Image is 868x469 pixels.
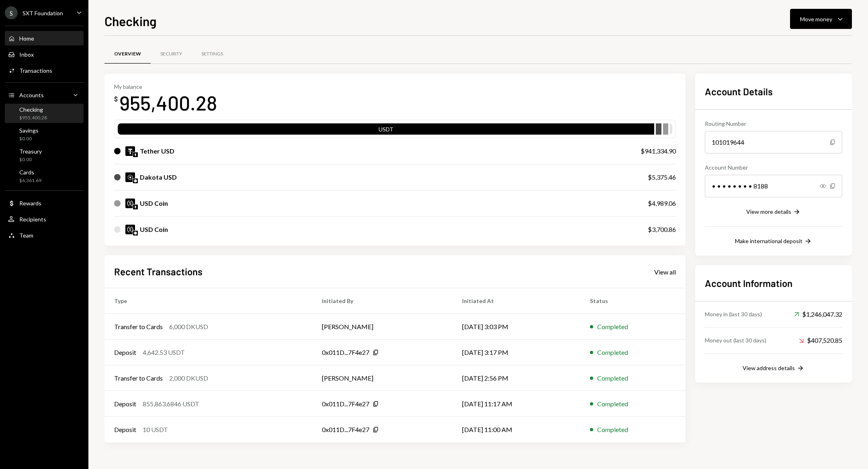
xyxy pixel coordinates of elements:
div: View address details [743,365,795,371]
div: Completed [597,322,628,332]
a: Treasury$0.00 [5,145,84,165]
div: 6,000 DKUSD [169,322,208,332]
th: Status [580,288,686,314]
div: View more details [746,208,791,215]
div: Rewards [19,200,41,207]
td: [DATE] 3:17 PM [452,340,580,365]
img: ethereum-mainnet [133,152,138,157]
div: 0x011D...7F4e27 [322,348,369,357]
td: [PERSON_NAME] [312,365,452,391]
div: 855,863.6846 USDT [143,399,199,409]
a: Home [5,31,84,45]
div: Completed [597,399,628,409]
button: View more details [746,208,801,217]
td: [DATE] 3:03 PM [452,314,580,340]
h2: Recent Transactions [114,265,203,278]
div: Deposit [114,425,136,434]
h2: Account Details [705,85,842,98]
div: Recipients [19,216,46,223]
div: $0.00 [19,135,39,142]
div: Deposit [114,348,136,357]
div: Transfer to Cards [114,322,163,332]
div: $ [114,95,118,103]
div: SXT Foundation [23,10,63,16]
a: Cards$6,361.69 [5,166,84,186]
div: $941,334.90 [641,146,676,156]
div: Inbox [19,51,34,58]
div: Checking [19,106,47,113]
th: Initiated At [452,288,580,314]
div: $955,400.28 [19,115,47,121]
div: $5,375.46 [648,172,676,182]
div: Settings [201,51,223,57]
div: Account Number [705,163,842,172]
div: $6,361.69 [19,177,41,184]
th: Initiated By [312,288,452,314]
div: 2,000 DKUSD [169,373,208,383]
h1: Checking [104,13,157,29]
td: [PERSON_NAME] [312,314,452,340]
div: S [5,6,18,19]
div: Completed [597,425,628,434]
th: Type [104,288,312,314]
div: Tether USD [140,146,174,156]
div: $1,246,047.32 [794,309,842,319]
div: 101019644 [705,131,842,154]
div: Make international deposit [735,238,802,244]
div: 0x011D...7F4e27 [322,399,369,409]
a: Checking$955,400.28 [5,104,84,123]
a: Accounts [5,88,84,102]
div: Money out (last 30 days) [705,336,766,344]
div: 4,642.53 USDT [143,348,185,357]
a: Security [151,44,192,64]
div: USDT [118,125,654,136]
a: Team [5,228,84,242]
a: Inbox [5,47,84,61]
div: Dakota USD [140,172,177,182]
a: View all [654,267,676,276]
a: Rewards [5,196,84,210]
div: Home [19,35,34,42]
div: Security [160,51,182,57]
div: Overview [114,51,141,57]
div: $3,700.86 [648,225,676,234]
div: Accounts [19,92,44,98]
img: USDC [125,225,135,234]
img: ethereum-mainnet [133,205,138,209]
div: $4,989.06 [648,199,676,208]
div: Completed [597,348,628,357]
img: USDC [125,199,135,208]
a: Transactions [5,63,84,78]
button: Move money [790,9,852,29]
a: Savings$0.00 [5,125,84,144]
div: Deposit [114,399,136,409]
div: Cards [19,169,41,176]
a: Settings [192,44,233,64]
div: 0x011D...7F4e27 [322,425,369,434]
div: $0.00 [19,156,42,163]
button: Make international deposit [735,237,812,246]
img: base-mainnet [133,178,138,183]
button: View address details [743,364,805,373]
div: Treasury [19,148,42,155]
div: Money in (last 30 days) [705,310,762,318]
a: Recipients [5,212,84,226]
div: 955,400.28 [119,90,217,115]
a: Overview [104,44,151,64]
img: DKUSD [125,172,135,182]
div: Transfer to Cards [114,373,163,383]
div: USD Coin [140,225,168,234]
div: Savings [19,127,39,134]
h2: Account Information [705,276,842,290]
td: [DATE] 2:56 PM [452,365,580,391]
div: Move money [800,15,832,23]
img: base-mainnet [133,231,138,236]
div: My balance [114,83,217,90]
div: Team [19,232,33,239]
div: Routing Number [705,119,842,128]
div: $407,520.85 [799,336,842,345]
div: • • • • • • • • 8188 [705,175,842,197]
div: USD Coin [140,199,168,208]
div: View all [654,268,676,276]
td: [DATE] 11:17 AM [452,391,580,417]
